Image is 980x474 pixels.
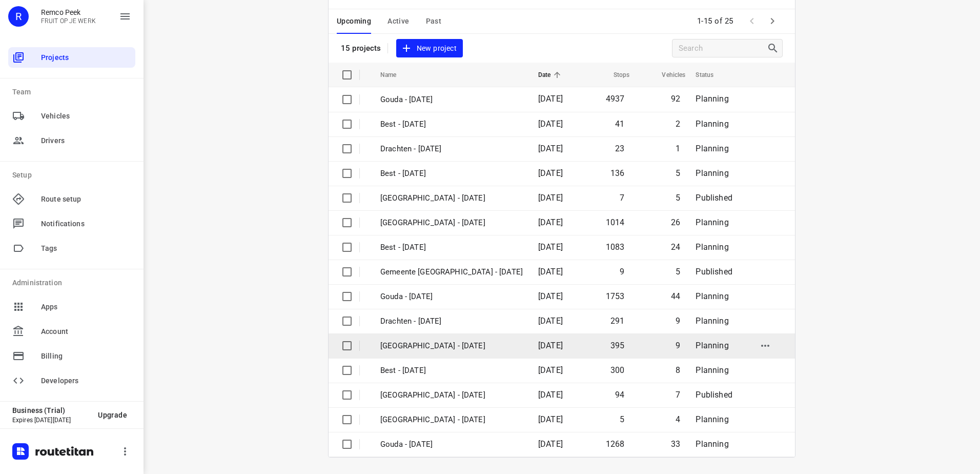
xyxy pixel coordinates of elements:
div: Route setup [8,189,135,209]
span: 1014 [606,218,625,227]
div: Projects [8,47,135,68]
span: Planning [696,316,728,326]
div: Tags [8,238,135,259]
span: [DATE] [538,439,563,449]
span: 291 [610,316,625,326]
span: Planning [696,291,728,301]
span: 92 [671,94,680,104]
span: Active [387,15,409,28]
p: Administration [12,278,135,288]
span: 33 [671,439,680,449]
p: Zwolle - Wednesday [380,217,523,229]
p: Best - Thursday [380,168,523,180]
span: Upcoming [337,15,371,28]
span: 44 [671,291,680,301]
span: 5 [620,414,624,424]
span: [DATE] [538,94,563,104]
span: 7 [620,193,624,203]
span: Planning [696,218,728,227]
span: 4 [676,414,680,424]
span: Stops [600,69,630,81]
span: Published [696,193,732,203]
div: Account [8,321,135,342]
p: Best - Friday [380,118,523,130]
span: Notifications [41,219,131,229]
span: [DATE] [538,267,563,276]
span: Status [696,69,727,81]
span: Drivers [41,135,131,146]
p: Drachten - Thursday [380,143,523,155]
span: 1083 [606,242,625,252]
span: Date [538,69,564,81]
input: Search projects [679,41,767,56]
span: [DATE] [538,365,563,375]
span: 1268 [606,439,625,449]
p: Setup [12,170,135,181]
span: [DATE] [538,193,563,203]
span: Planning [696,242,728,252]
span: Next Page [762,11,783,31]
span: Vehicles [41,111,131,122]
span: [DATE] [538,218,563,227]
p: Remco Peek [41,8,96,16]
span: 1-15 of 25 [693,10,738,32]
span: Billing [41,351,131,362]
button: New project [396,39,463,58]
span: Past [426,15,442,28]
span: Published [696,390,732,400]
span: Planning [696,414,728,424]
span: 2 [676,119,680,129]
span: [DATE] [538,144,563,153]
span: 8 [676,365,680,375]
span: Planning [696,341,728,350]
span: Name [380,69,410,81]
span: [DATE] [538,242,563,252]
span: 136 [610,168,625,178]
div: Notifications [8,213,135,234]
p: Gouda - Tuesday [380,439,523,450]
span: 5 [676,267,680,276]
button: Upgrade [90,406,135,424]
p: [GEOGRAPHIC_DATA] - [DATE] [380,340,523,352]
p: Expires [DATE][DATE] [12,417,90,424]
span: 23 [615,144,624,153]
p: Antwerpen - Tuesday [380,414,523,426]
span: 395 [610,341,625,350]
p: Business (Trial) [12,406,90,414]
div: Billing [8,346,135,366]
span: 9 [676,341,680,350]
span: 5 [676,193,680,203]
div: Vehicles [8,106,135,126]
p: Gemeente Rotterdam - Wednesday [380,266,523,278]
p: Gemeente Rotterdam - Thursday [380,192,523,204]
span: 1753 [606,291,625,301]
span: Route setup [41,194,131,205]
span: 9 [620,267,624,276]
p: Gemeente Rotterdam - Tuesday [380,389,523,401]
span: [DATE] [538,291,563,301]
span: 26 [671,218,680,227]
span: Projects [41,52,131,63]
span: Tags [41,243,131,254]
p: Best - Tuesday [380,365,523,377]
span: Planning [696,168,728,178]
span: Account [41,326,131,337]
p: FRUIT OP JE WERK [41,17,96,25]
span: 300 [610,365,625,375]
p: Team [12,87,135,97]
span: Published [696,267,732,276]
span: Upgrade [98,411,127,419]
p: Drachten - Wednesday [380,315,523,327]
span: Planning [696,144,728,153]
span: Planning [696,365,728,375]
div: Developers [8,370,135,391]
span: 1 [676,144,680,153]
span: New project [402,42,457,55]
span: Vehicles [648,69,685,81]
span: [DATE] [538,414,563,424]
span: Planning [696,439,728,449]
div: Search [767,42,782,54]
span: 24 [671,242,680,252]
span: [DATE] [538,390,563,400]
p: Gouda - Monday [380,94,523,106]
